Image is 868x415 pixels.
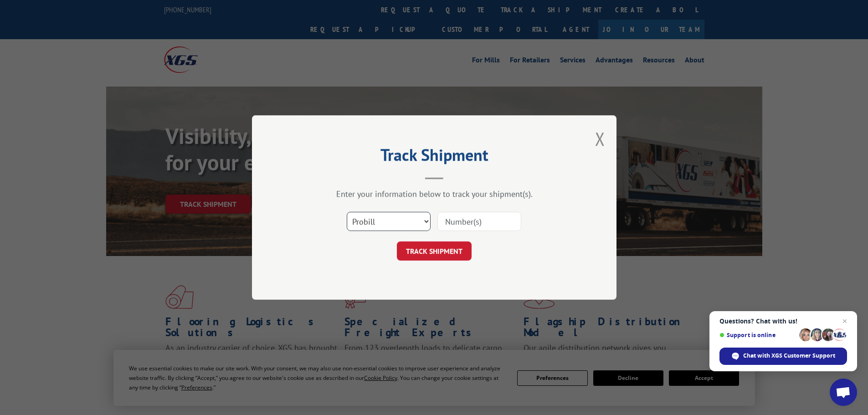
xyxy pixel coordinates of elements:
[397,241,472,261] button: TRACK SHIPMENT
[298,189,571,199] div: Enter your information below to track your shipment(s).
[719,332,796,338] span: Support is online
[719,318,847,325] span: Questions? Chat with us!
[298,149,571,166] h2: Track Shipment
[595,127,605,151] button: Close modal
[830,379,857,406] a: Open chat
[437,212,521,231] input: Number(s)
[719,348,847,365] span: Chat with XGS Customer Support
[743,352,835,360] span: Chat with XGS Customer Support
